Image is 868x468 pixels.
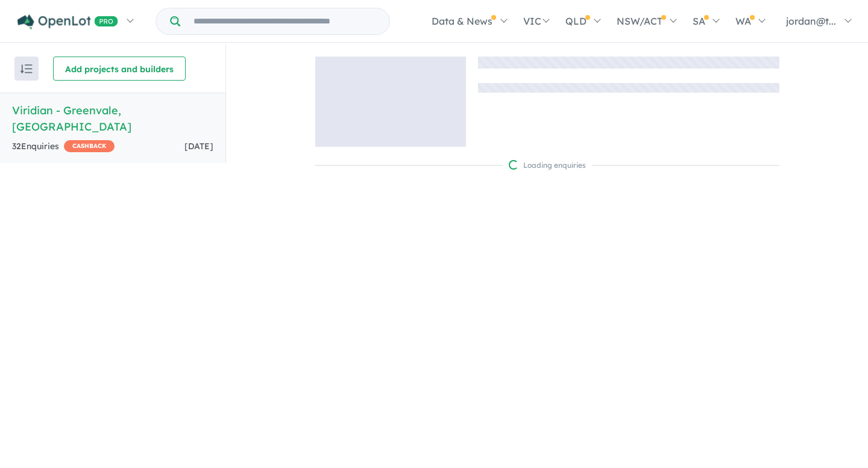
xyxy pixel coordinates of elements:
img: Openlot PRO Logo White [17,14,118,29]
div: 32 Enquir ies [12,140,115,154]
h5: Viridian - Greenvale , [GEOGRAPHIC_DATA] [12,102,213,135]
div: Loading enquiries [509,159,586,171]
span: jordan@t... [786,15,836,27]
input: Try estate name, suburb, builder or developer [183,8,387,34]
span: [DATE] [184,141,213,152]
button: Add projects and builders [53,57,186,81]
img: sort.svg [20,64,33,73]
span: CASHBACK [64,140,115,152]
